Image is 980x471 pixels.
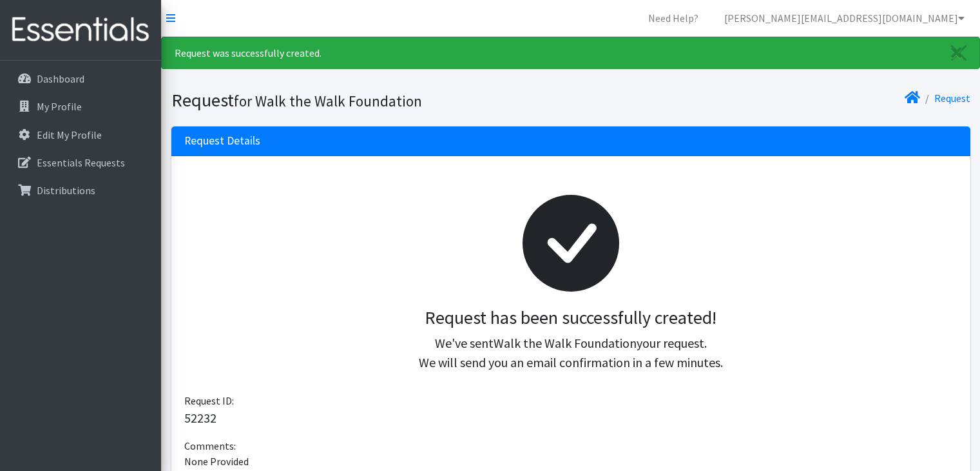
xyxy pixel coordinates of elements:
[938,37,979,68] a: Close
[184,394,234,407] span: Request ID:
[5,150,156,175] a: Essentials Requests
[5,94,156,119] a: My Profile
[5,8,156,52] img: HumanEssentials
[184,408,957,428] p: 52232
[37,184,95,197] p: Distributions
[37,72,84,85] p: Dashboard
[161,37,980,69] div: Request was successfully created.
[195,307,947,329] h3: Request has been successfully created!
[171,89,566,112] h1: Request
[5,177,156,203] a: Distributions
[5,122,156,148] a: Edit My Profile
[638,5,709,31] a: Need Help?
[234,92,422,110] small: for Walk the Walk Foundation
[714,5,975,31] a: [PERSON_NAME][EMAIL_ADDRESS][DOMAIN_NAME]
[494,335,637,351] span: Walk the Walk Foundation
[37,128,102,141] p: Edit My Profile
[184,134,260,148] h3: Request Details
[37,156,125,169] p: Essentials Requests
[5,66,156,92] a: Dashboard
[184,439,236,452] span: Comments:
[195,334,947,372] p: We've sent your request. We will send you an email confirmation in a few minutes.
[934,92,970,105] a: Request
[37,100,82,113] p: My Profile
[184,455,249,468] span: None Provided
